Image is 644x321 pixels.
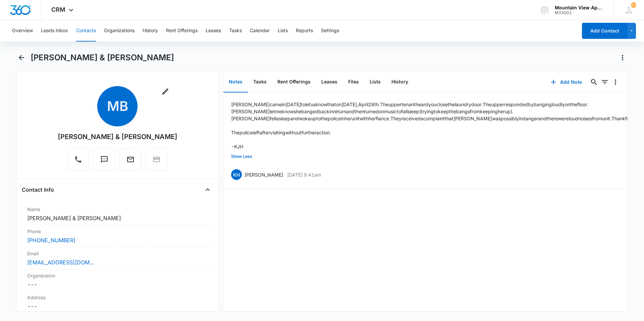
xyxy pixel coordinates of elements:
button: Organizations [104,20,135,42]
button: Call [67,148,89,171]
dd: --- [27,280,208,288]
button: Actions [617,52,628,63]
div: account name [555,5,604,10]
a: Call [67,159,89,165]
dd: [PERSON_NAME] & [PERSON_NAME] [27,214,208,222]
p: [DATE] 9:41am [287,171,321,178]
button: Leads Inbox [41,20,68,42]
div: Name[PERSON_NAME] & [PERSON_NAME] [22,203,213,225]
button: Text [93,148,115,171]
p: [PERSON_NAME] [245,171,283,178]
label: Organization [27,272,208,279]
div: Phone[PHONE_NUMBER] [22,225,213,247]
button: Tasks [248,72,272,92]
button: Filters [599,77,610,87]
label: Address [27,294,208,301]
a: [PHONE_NUMBER] [27,236,75,244]
label: Phone [27,228,208,235]
a: Email [119,159,142,165]
label: Name [27,206,208,213]
button: Back [16,52,26,63]
span: KH [231,169,242,180]
button: History [143,20,158,42]
button: Search... [589,77,599,87]
button: Settings [321,20,339,42]
button: Leases [206,20,221,42]
button: Lists [278,20,288,42]
h4: Contact Info [22,186,54,194]
button: Reports [296,20,313,42]
div: notifications count [631,2,636,8]
button: Close [202,184,213,195]
button: Files [343,72,364,92]
dd: --- [27,302,208,310]
button: Overview [12,20,33,42]
label: Email [27,250,208,257]
button: Rent Offerings [272,72,316,92]
a: Text [93,159,115,165]
span: 72 [631,2,636,8]
button: Calendar [250,20,270,42]
button: Add Note [544,74,589,90]
button: Email [119,148,142,171]
button: Contacts [76,20,96,42]
a: [EMAIL_ADDRESS][DOMAIN_NAME] [27,258,94,266]
button: Leases [316,72,343,92]
div: [PERSON_NAME] & [PERSON_NAME] [58,132,177,142]
span: CRM [51,6,65,13]
button: Rent Offerings [166,20,198,42]
button: Lists [364,72,386,92]
button: Add Contact [582,23,627,39]
button: History [386,72,414,92]
div: account id [555,10,604,15]
h1: [PERSON_NAME] & [PERSON_NAME] [31,53,174,63]
span: MB [97,86,138,126]
button: Tasks [229,20,242,42]
button: Overflow Menu [610,77,621,87]
button: Show Less [231,150,252,163]
button: Notes [223,72,248,92]
div: Address--- [22,291,213,313]
div: Organization--- [22,269,213,291]
div: Email[EMAIL_ADDRESS][DOMAIN_NAME] [22,247,213,269]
